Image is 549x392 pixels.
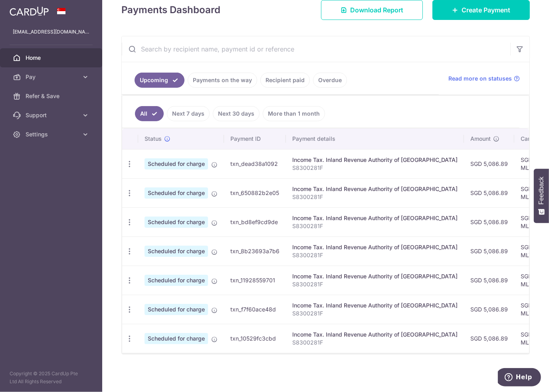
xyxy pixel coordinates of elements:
span: Feedback [538,177,545,205]
a: Payments on the way [188,73,257,88]
p: S8300281F [292,222,458,230]
td: txn_8b23693a7b6 [224,236,286,266]
button: Feedback - Show survey [534,169,549,223]
p: S8300281F [292,309,458,317]
td: txn_10529fc3cbd [224,324,286,353]
p: S8300281F [292,251,458,259]
td: txn_bd8ef9cd9de [224,207,286,236]
iframe: Opens a widget where you can find more information [498,368,541,388]
a: More than 1 month [263,106,325,121]
span: Read more on statuses [448,75,512,83]
td: txn_650882b2e05 [224,178,286,207]
td: SGD 5,086.89 [464,266,514,295]
p: S8300281F [292,193,458,201]
span: Refer & Save [26,92,78,100]
td: SGD 5,086.89 [464,324,514,353]
div: Income Tax. Inland Revenue Authority of [GEOGRAPHIC_DATA] [292,301,458,309]
td: txn_11928559701 [224,266,286,295]
span: Scheduled for charge [145,246,208,257]
a: Recipient paid [260,73,310,88]
div: Income Tax. Inland Revenue Authority of [GEOGRAPHIC_DATA] [292,243,458,251]
span: Create Payment [462,5,510,15]
span: Pay [26,73,78,81]
span: Scheduled for charge [145,217,208,228]
span: Status [145,135,162,143]
span: Home [26,54,78,62]
input: Search by recipient name, payment id or reference [122,36,510,62]
div: Income Tax. Inland Revenue Authority of [GEOGRAPHIC_DATA] [292,272,458,280]
th: Payment details [286,128,464,149]
p: S8300281F [292,164,458,172]
div: Income Tax. Inland Revenue Authority of [GEOGRAPHIC_DATA] [292,214,458,222]
p: [EMAIL_ADDRESS][DOMAIN_NAME] [13,28,89,36]
td: SGD 5,086.89 [464,149,514,178]
a: All [135,106,164,121]
span: Support [26,111,78,119]
span: Settings [26,130,78,138]
span: Scheduled for charge [145,275,208,286]
a: Upcoming [135,73,184,88]
td: txn_f7f60ace48d [224,295,286,324]
a: Read more on statuses [448,75,520,83]
span: Scheduled for charge [145,158,208,169]
th: Payment ID [224,128,286,149]
span: Scheduled for charge [145,304,208,315]
td: SGD 5,086.89 [464,178,514,207]
div: Income Tax. Inland Revenue Authority of [GEOGRAPHIC_DATA] [292,185,458,193]
h4: Payments Dashboard [121,3,220,17]
td: SGD 5,086.89 [464,295,514,324]
p: S8300281F [292,339,458,347]
a: Overdue [313,73,347,88]
td: SGD 5,086.89 [464,207,514,236]
td: txn_dead38a1092 [224,149,286,178]
img: CardUp [10,6,49,16]
span: Scheduled for charge [145,333,208,344]
div: Income Tax. Inland Revenue Authority of [GEOGRAPHIC_DATA] [292,156,458,164]
td: SGD 5,086.89 [464,236,514,266]
a: Next 7 days [167,106,210,121]
p: S8300281F [292,280,458,288]
a: Next 30 days [213,106,260,121]
span: Scheduled for charge [145,187,208,199]
span: Amount [470,135,491,143]
span: Download Report [350,5,403,15]
div: Income Tax. Inland Revenue Authority of [GEOGRAPHIC_DATA] [292,331,458,339]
